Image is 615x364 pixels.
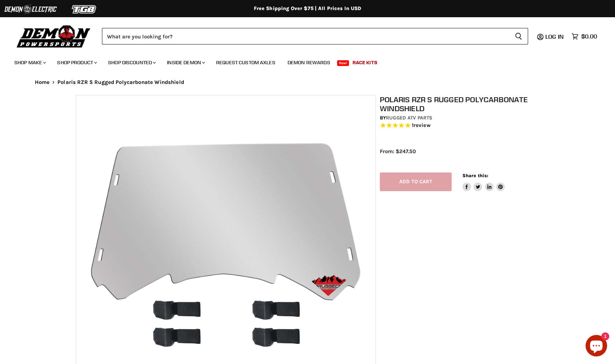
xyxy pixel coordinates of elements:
[568,31,601,42] a: $0.00
[412,122,430,129] span: 1 reviews
[35,79,50,85] a: Home
[20,79,595,85] nav: Breadcrumbs
[462,172,505,192] aside: Share this:
[57,3,111,16] img: TGB Logo 2
[162,55,209,70] a: Inside Demon
[542,33,568,40] a: Log in
[9,55,50,70] a: Shop Make
[211,55,281,70] a: Request Custom Axles
[20,5,595,12] div: Free Shipping Over $75 | All Prices In USD
[57,79,184,85] span: Polaris RZR S Rugged Polycarbonate Windshield
[414,122,430,129] span: review
[386,115,432,121] a: Rugged ATV Parts
[581,33,597,40] span: $0.00
[102,28,509,44] input: Search
[380,114,544,122] div: by
[380,95,544,113] h1: Polaris RZR S Rugged Polycarbonate Windshield
[380,122,544,129] span: Rated 5.0 out of 5 stars 1 reviews
[4,3,57,16] img: Demon Electric Logo 2
[103,55,160,70] a: Shop Discounted
[52,55,101,70] a: Shop Product
[509,28,528,44] button: Search
[102,28,528,44] form: Product
[347,55,383,70] a: Race Kits
[282,55,336,70] a: Demon Rewards
[14,23,93,49] img: Demon Powersports
[337,60,349,66] span: New!
[583,335,609,358] inbox-online-store-chat: Shopify online store chat
[9,52,595,70] ul: Main menu
[462,173,488,178] span: Share this:
[380,148,416,155] span: From: $247.50
[545,33,564,40] span: Log in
